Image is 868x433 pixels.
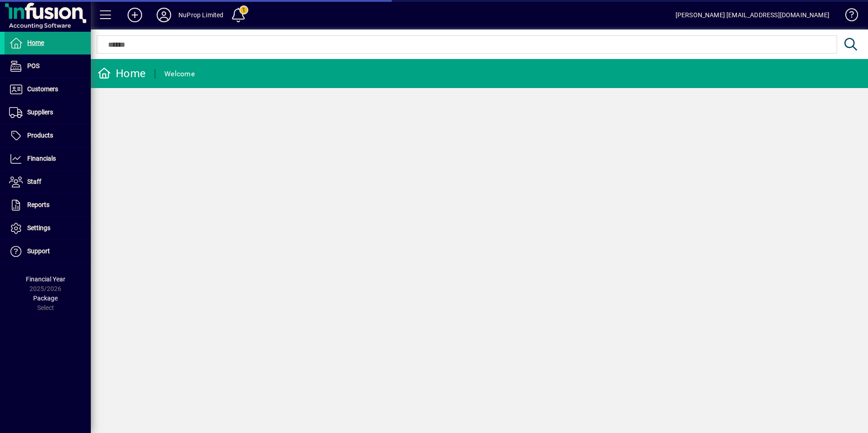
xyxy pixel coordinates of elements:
span: Home [27,39,44,46]
div: Welcome [164,67,195,81]
a: POS [5,55,91,78]
span: Settings [27,224,50,231]
span: Products [27,132,53,139]
a: Products [5,124,91,147]
div: Home [98,66,146,81]
div: [PERSON_NAME] [EMAIL_ADDRESS][DOMAIN_NAME] [676,8,829,22]
span: Package [33,295,58,302]
span: Customers [27,85,58,93]
a: Customers [5,78,91,101]
button: Profile [149,7,178,23]
a: Staff [5,171,91,193]
button: Add [120,7,149,23]
span: POS [27,62,39,69]
a: Suppliers [5,101,91,124]
span: Reports [27,201,49,208]
a: Settings [5,217,91,240]
span: Support [27,247,50,255]
a: Knowledge Base [838,2,857,31]
span: Financial Year [26,276,65,283]
div: NuProp Limited [178,8,223,22]
span: Staff [27,178,41,185]
span: Suppliers [27,108,53,116]
a: Support [5,240,91,263]
a: Reports [5,194,91,216]
span: Financials [27,155,56,162]
a: Financials [5,148,91,170]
